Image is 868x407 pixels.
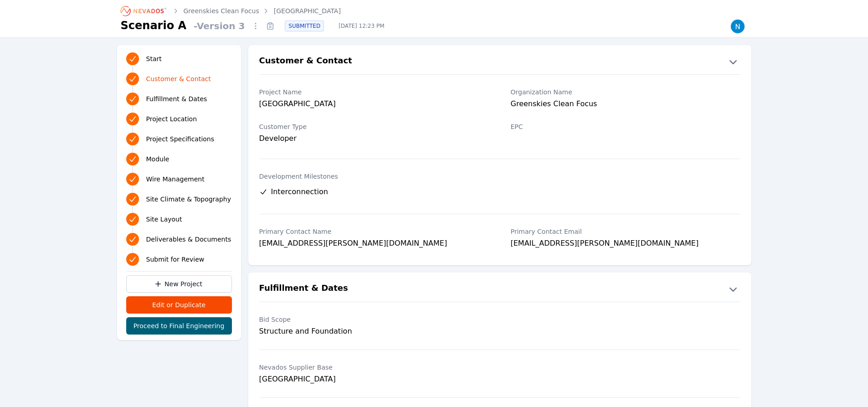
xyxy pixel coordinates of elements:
button: Fulfillment & Dates [248,282,751,296]
span: Deliverables & Documents [146,235,231,244]
h2: Customer & Contact [259,54,352,69]
label: Customer Type [259,122,489,131]
label: Bid Scope [259,315,489,324]
label: Organization Name [511,88,740,97]
span: Fulfillment & Dates [146,94,207,103]
div: Structure and Foundation [259,326,489,337]
span: Site Layout [146,215,182,224]
div: Greenskies Clean Focus [511,98,740,111]
h2: Fulfillment & Dates [259,282,348,296]
nav: Progress [126,51,232,268]
div: [GEOGRAPHIC_DATA] [259,98,489,111]
div: [EMAIL_ADDRESS][PERSON_NAME][DOMAIN_NAME] [511,238,740,251]
span: Start [146,54,162,63]
nav: Breadcrumb [121,4,341,18]
a: [GEOGRAPHIC_DATA] [274,6,341,15]
span: Module [146,155,169,164]
a: New Project [126,275,232,293]
span: Submit for Review [146,255,205,264]
span: - Version 3 [190,20,248,32]
label: Primary Contact Name [259,227,489,236]
button: Edit or Duplicate [126,296,232,314]
button: Customer & Contact [248,54,751,69]
label: EPC [511,122,740,131]
button: Proceed to Final Engineering [126,317,232,335]
label: Primary Contact Email [511,227,740,236]
span: Project Location [146,114,197,124]
h1: Scenario A [121,18,187,33]
img: Nick Rompala [730,19,745,34]
span: Wire Management [146,175,205,184]
div: [GEOGRAPHIC_DATA] [259,374,489,385]
span: [DATE] 12:23 PM [331,22,391,30]
label: Nevados Supplier Base [259,363,489,372]
a: Greenskies Clean Focus [184,6,259,15]
label: Project Name [259,88,489,97]
span: Site Climate & Topography [146,195,231,204]
label: Development Milestones [259,172,740,181]
span: Customer & Contact [146,74,211,83]
div: Developer [259,133,489,144]
div: SUBMITTED [285,21,324,31]
span: Interconnection [271,186,328,197]
div: [EMAIL_ADDRESS][PERSON_NAME][DOMAIN_NAME] [259,238,489,251]
span: Project Specifications [146,134,215,144]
